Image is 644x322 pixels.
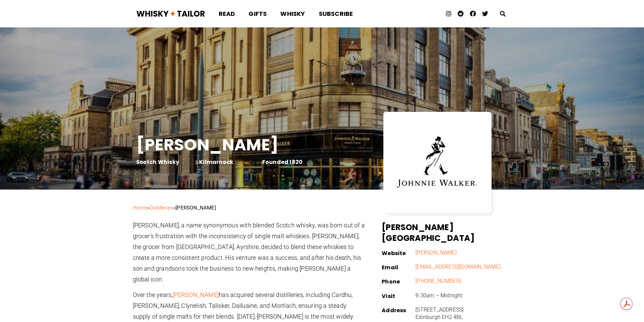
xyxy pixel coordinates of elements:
a: [EMAIL_ADDRESS][DOMAIN_NAME] [415,264,501,270]
a: [PERSON_NAME] [415,249,457,256]
a: Scotch Whisky [136,158,180,166]
a: [PHONE_NUMBER] [415,278,461,284]
a: Subscribe [312,5,360,23]
p: [PERSON_NAME], a name synonymous with blended Scotch whisky, was born out of a grocer’s frustrati... [133,220,365,285]
img: Whisky + Tailor Logo [136,9,205,19]
a: [PERSON_NAME] [173,291,219,298]
p: Address [382,308,415,313]
p: Email [382,265,415,270]
h1: [PERSON_NAME] [136,135,376,154]
p: [STREET_ADDRESS] Edinburgh EH2 4BL [415,306,511,321]
a: Kilmarnock [199,158,233,166]
div: 9.30am – Midnight [415,292,511,299]
div: Founded 1820 [262,160,326,165]
a: Whisky [273,5,312,23]
a: Read [212,5,242,23]
img: Johnnie Walker - Logo [393,133,481,192]
p: Visit [382,294,415,299]
strong: [PERSON_NAME] [175,205,216,211]
p: Website [382,251,415,256]
a: Home [133,205,147,211]
span: » » [133,205,216,211]
a: Gifts [242,5,273,23]
p: Phone [382,279,415,284]
a: Distilleries [150,205,173,211]
h2: [PERSON_NAME] [GEOGRAPHIC_DATA] [382,222,515,244]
